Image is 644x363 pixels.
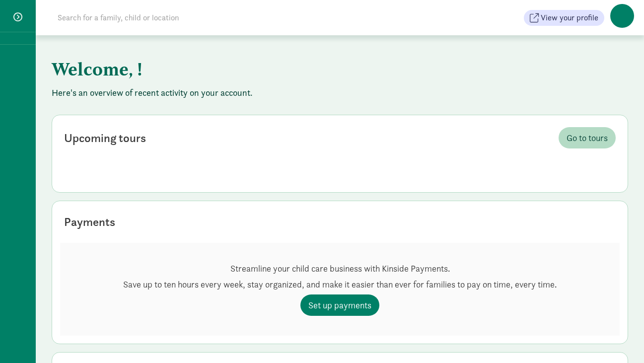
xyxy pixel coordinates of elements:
[123,279,557,290] p: Save up to ten hours every week, stay organized, and make it easier than ever for families to pay...
[52,87,628,99] p: Here's an overview of recent activity on your account.
[308,298,371,312] span: Set up payments
[52,8,330,28] input: Search for a family, child or location
[300,294,379,316] a: Set up payments
[541,12,598,24] span: View your profile
[64,129,146,147] div: Upcoming tours
[64,213,115,231] div: Payments
[123,263,557,275] p: Streamline your child care business with Kinside Payments.
[524,10,604,26] button: View your profile
[559,127,616,148] a: Go to tours
[52,51,543,87] h1: Welcome, !
[567,131,608,145] span: Go to tours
